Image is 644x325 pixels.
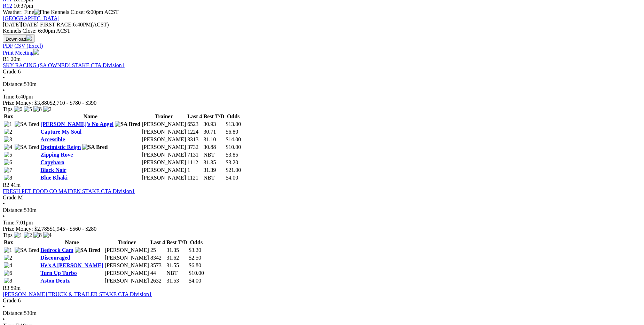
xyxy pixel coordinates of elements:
[3,22,21,27] span: [DATE]
[141,128,186,135] td: [PERSON_NAME]
[3,106,13,112] span: Tips
[14,3,33,9] span: 10:37pm
[3,310,641,316] div: 530m
[11,285,21,291] span: 59m
[3,87,5,93] span: •
[226,152,238,158] span: $3.85
[4,255,12,261] img: 2
[3,28,641,34] div: Kennels Close: 6:00pm ACST
[3,213,5,219] span: •
[189,255,201,261] span: $2.50
[3,81,24,87] span: Distance:
[3,291,152,297] a: [PERSON_NAME] TRUCK & TRAILER STAKE CTA Division1
[40,22,73,27] span: FIRST RACE:
[166,270,188,277] td: NBT
[203,174,225,181] td: NBT
[187,113,202,120] th: Last 4
[3,310,24,316] span: Distance:
[3,100,641,106] div: Prize Money: $3,880
[40,167,66,173] a: Black Noir
[3,9,51,15] span: Weather: Fine
[15,247,39,253] img: SA Bred
[203,159,225,166] td: 31.35
[4,121,12,127] img: 1
[40,175,68,181] a: Blue Khaki
[3,220,641,226] div: 7:01pm
[166,254,188,261] td: 31.62
[141,136,186,143] td: [PERSON_NAME]
[203,113,225,120] th: Best T/D
[226,136,241,142] span: $14.00
[14,106,22,112] img: 6
[166,239,188,246] th: Best T/D
[15,121,39,127] img: SA Bred
[203,167,225,174] td: 31.39
[3,220,16,225] span: Time:
[104,270,149,277] td: [PERSON_NAME]
[3,201,5,207] span: •
[115,121,140,127] img: SA Bred
[3,43,13,49] a: PDF
[203,121,225,128] td: 30.93
[226,167,241,173] span: $21.00
[51,9,118,15] span: Kennels Close: 6:00pm ACST
[3,298,18,303] span: Grade:
[187,159,202,166] td: 1112
[40,113,141,120] th: Name
[40,159,64,165] a: Capybara
[3,69,18,74] span: Grade:
[33,232,42,238] img: 8
[34,9,49,15] img: Fine
[3,298,641,304] div: 6
[3,94,641,100] div: 6:40pm
[3,3,12,9] a: R12
[141,113,186,120] th: Trainer
[40,255,70,261] a: Discouraged
[203,136,225,143] td: 31.10
[4,152,12,158] img: 5
[40,247,73,253] a: Bedrock Cam
[33,106,42,112] img: 8
[4,136,12,143] img: 3
[50,100,97,106] span: $2,710 - $780 - $390
[150,262,165,269] td: 3573
[203,128,225,135] td: 30.71
[189,247,201,253] span: $3.20
[141,151,186,158] td: [PERSON_NAME]
[3,22,39,27] span: [DATE]
[3,195,18,200] span: Grade:
[104,262,149,269] td: [PERSON_NAME]
[226,129,238,135] span: $6.80
[3,50,39,56] a: Print Meeting
[75,247,100,253] img: SA Bred
[226,175,238,181] span: $4.00
[4,175,12,181] img: 8
[3,56,9,62] span: R1
[26,35,32,41] img: download.svg
[3,304,5,310] span: •
[14,232,22,238] img: 1
[141,121,186,128] td: [PERSON_NAME]
[150,277,165,284] td: 2632
[4,167,12,173] img: 7
[4,278,12,284] img: 8
[141,174,186,181] td: [PERSON_NAME]
[166,262,188,269] td: 31.55
[150,239,165,246] th: Last 4
[3,81,641,87] div: 530m
[104,239,149,246] th: Trainer
[40,144,81,150] a: Optimistic Reign
[3,94,16,100] span: Time:
[24,106,32,112] img: 5
[141,167,186,174] td: [PERSON_NAME]
[187,144,202,151] td: 3732
[3,226,641,232] div: Prize Money: $2,785
[40,22,109,27] span: 6:40PM(ACST)
[40,121,113,127] a: [PERSON_NAME]'s No Angel
[3,34,34,43] button: Download
[187,121,202,128] td: 6523
[3,285,9,291] span: R3
[141,144,186,151] td: [PERSON_NAME]
[226,144,241,150] span: $10.00
[4,270,12,276] img: 6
